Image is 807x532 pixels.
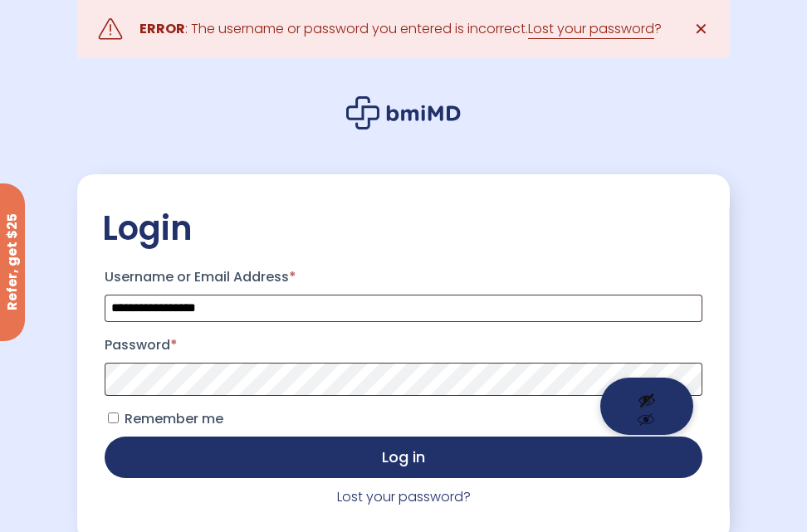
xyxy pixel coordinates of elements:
[105,437,702,478] button: Log in
[105,264,702,290] label: Username or Email Address
[108,412,119,423] input: Remember me
[105,332,702,359] label: Password
[600,378,693,435] button: Show password
[684,12,717,46] a: ✕
[125,409,223,428] span: Remember me
[102,207,705,249] h2: Login
[528,19,654,39] a: Lost your password
[694,17,708,41] span: ✕
[139,19,185,38] strong: ERROR
[337,487,471,506] a: Lost your password?
[139,17,662,41] div: : The username or password you entered is incorrect. ?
